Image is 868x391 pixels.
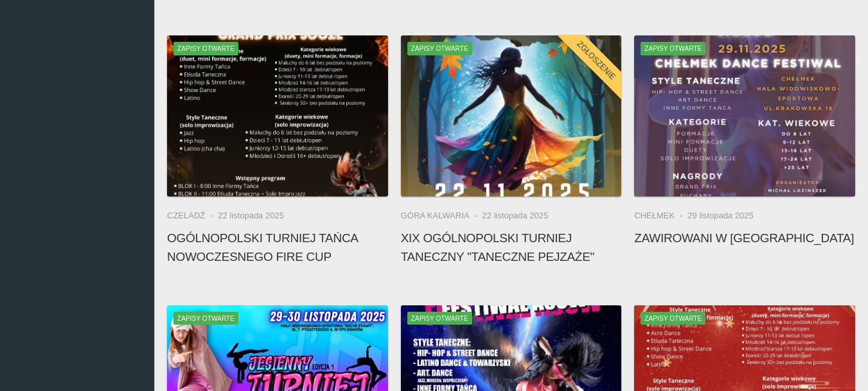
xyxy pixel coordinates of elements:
[401,229,622,266] h4: XIX Ogólnopolski Turniej Taneczny "Taneczne Pejzaże"
[634,35,855,196] a: Zawirowani w TańcuZapisy otwarte
[634,35,855,196] img: Zawirowani w Tańcu
[167,229,388,266] h4: Ogólnopolski Turniej Tańca Nowoczesnego FIRE CUP
[407,42,472,55] span: Zapisy otwarte
[641,312,705,325] span: Zapisy otwarte
[218,209,284,222] li: 22 listopada 2025
[167,209,218,222] li: Czeladź
[167,35,388,196] img: Ogólnopolski Turniej Tańca Nowoczesnego FIRE CUP
[634,209,687,222] li: Chełmek
[173,312,238,325] span: Zapisy otwarte
[641,42,705,55] span: Zapisy otwarte
[634,229,855,247] h4: Zawirowani w [GEOGRAPHIC_DATA]
[401,35,622,196] img: XIX Ogólnopolski Turniej Taneczny "Taneczne Pejzaże"
[407,312,472,325] span: Zapisy otwarte
[401,209,483,222] li: Góra Kalwaria
[401,35,622,196] a: XIX Ogólnopolski Turniej Taneczny "Taneczne Pejzaże"Zapisy otwarteZgłoszenie
[483,209,549,222] li: 22 listopada 2025
[167,35,388,196] a: Ogólnopolski Turniej Tańca Nowoczesnego FIRE CUPZapisy otwarte
[687,209,754,222] li: 29 listopada 2025
[556,20,637,102] div: Zgłoszenie
[173,42,238,55] span: Zapisy otwarte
